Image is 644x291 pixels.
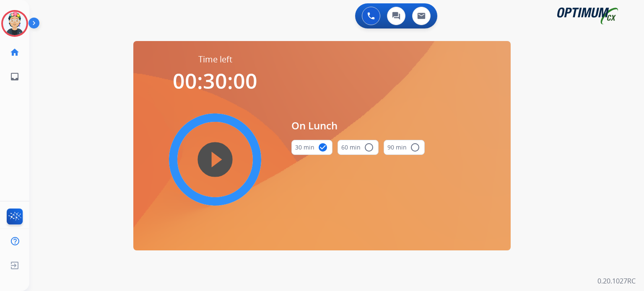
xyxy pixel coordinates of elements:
[3,12,26,35] img: avatar
[173,67,257,95] span: 00:30:00
[410,142,420,152] mat-icon: radio_button_unchecked
[384,140,425,155] button: 90 min
[318,142,328,152] mat-icon: check_circle
[597,276,636,286] p: 0.20.1027RC
[338,140,379,155] button: 60 min
[210,155,220,165] mat-icon: play_circle_filled
[198,54,232,65] span: Time left
[364,142,374,152] mat-icon: radio_button_unchecked
[291,140,332,155] button: 30 min
[10,72,20,82] mat-icon: inbox
[291,118,425,133] span: On Lunch
[10,47,20,57] mat-icon: home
